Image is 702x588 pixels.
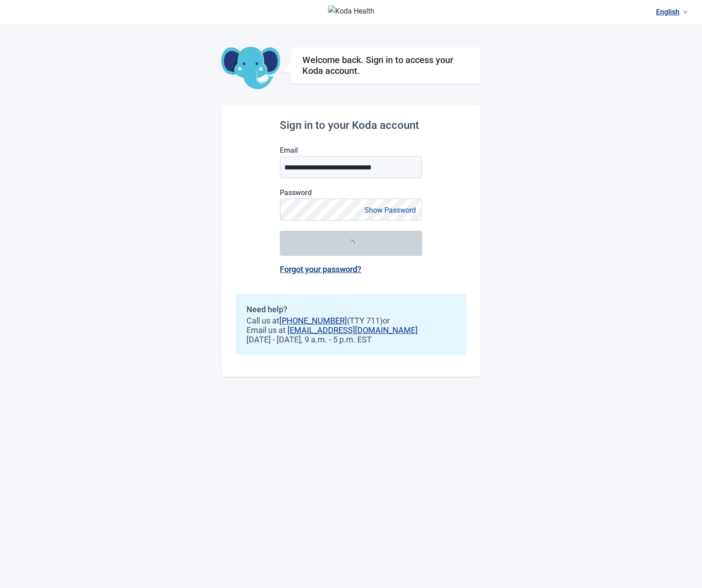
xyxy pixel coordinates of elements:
span: Call us at (TTY 711) or [246,316,456,325]
span: [DATE] - [DATE], 9 a.m. - 5 p.m. EST [246,335,456,344]
button: Show Password [362,204,419,216]
h1: Welcome back. Sign in to access your Koda account. [302,55,470,76]
main: Main content [221,25,481,377]
a: Forgot your password? [280,264,361,274]
a: Current language: English [652,5,691,19]
label: Email [280,146,422,155]
img: Koda Elephant [221,47,280,90]
span: down [683,10,688,14]
a: [PHONE_NUMBER] [279,316,347,325]
a: [EMAIL_ADDRESS][DOMAIN_NAME] [287,325,418,335]
img: Koda Health [328,5,374,20]
span: Email us at [246,325,456,335]
span: loading [347,239,356,248]
h2: Need help? [246,305,456,314]
label: Password [280,188,422,197]
h2: Sign in to your Koda account [280,119,422,132]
